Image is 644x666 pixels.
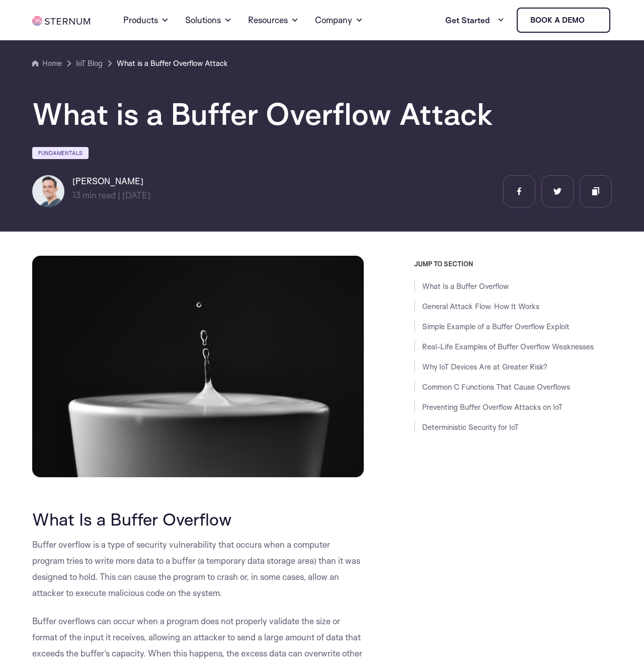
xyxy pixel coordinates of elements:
h6: [PERSON_NAME] [72,175,150,187]
h2: What Is a Buffer Overflow [32,509,364,529]
a: Real-Life Examples of Buffer Overflow Weaknesses [422,342,594,351]
a: Products [123,2,169,38]
p: Buffer overflow is a type of security vulnerability that occurs when a computer program tries to ... [32,537,364,601]
a: Get Started [445,10,505,30]
a: Why IoT Devices Are at Greater Risk? [422,362,547,372]
img: Igal Zeifman [32,175,64,207]
img: sternum iot [589,16,597,24]
a: Deterministic Security for IoT [422,422,519,432]
a: What is a Buffer Overflow Attack [117,57,228,69]
a: Preventing Buffer Overflow Attacks on IoT [422,402,562,412]
a: Home [32,57,62,69]
a: Simple Example of a Buffer Overflow Exploit [422,322,570,331]
a: Company [315,2,363,38]
span: 13 [72,190,80,200]
a: General Attack Flow: How It Works [422,302,539,311]
a: What Is a Buffer Overflow [422,281,509,291]
img: What is a Buffer Overflow Attack [32,256,364,477]
a: Resources [248,2,299,38]
h1: What is a Buffer Overflow Attack [32,98,612,130]
span: [DATE] [122,190,150,200]
a: Fundamentals [32,147,89,159]
a: Solutions [185,2,232,38]
a: Common C Functions That Cause Overflows [422,382,570,392]
h3: JUMP TO SECTION [414,260,612,268]
img: sternum iot [32,16,90,26]
span: min read | [72,190,120,200]
a: Book a demo [517,8,610,33]
a: IoT Blog [76,57,103,69]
